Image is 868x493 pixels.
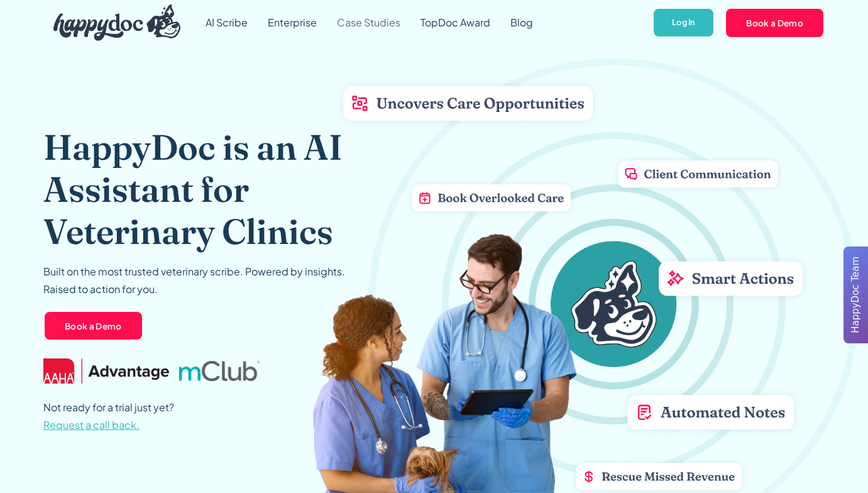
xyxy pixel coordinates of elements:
[725,8,825,38] a: Book a Demo
[43,311,143,341] a: Book a Demo
[43,399,174,434] p: Not ready for a trial just yet?
[43,358,169,384] img: AAHA Advantage logo
[179,361,260,381] img: mclub logo
[43,418,140,431] span: Request a call back.
[43,1,180,44] a: home
[43,263,345,298] p: Built on the most trusted veterinary scribe. Powered by insights. Raised to action for you.
[43,126,395,253] h1: HappyDoc is an AI Assistant for Veterinary Clinics
[652,8,715,38] a: Log In
[53,4,180,41] img: HappyDoc Logo: A happy dog with his ear up, listening.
